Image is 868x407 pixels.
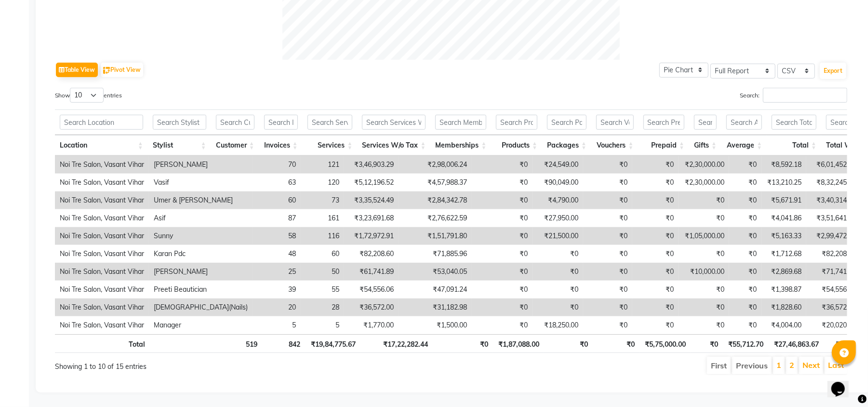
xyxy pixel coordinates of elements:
[55,191,149,209] td: Noi Tre Salon, Vasant Vihar
[583,281,632,298] td: ₹0
[472,209,533,227] td: ₹0
[301,281,344,298] td: 55
[729,191,761,209] td: ₹0
[259,135,303,156] th: Invoices: activate to sort column ascending
[806,209,861,227] td: ₹3,51,641.68
[806,191,861,209] td: ₹3,40,314.49
[583,191,632,209] td: ₹0
[761,263,806,281] td: ₹2,869.68
[679,281,729,298] td: ₹0
[632,174,679,191] td: ₹0
[533,281,583,298] td: ₹0
[253,209,301,227] td: 87
[399,209,472,227] td: ₹2,76,622.59
[729,174,761,191] td: ₹0
[806,263,861,281] td: ₹71,741.89
[399,281,472,298] td: ₹47,091.24
[679,263,729,281] td: ₹10,000.00
[789,360,794,370] a: 2
[533,191,583,209] td: ₹4,790.00
[435,115,486,130] input: Search Memberships
[583,245,632,263] td: ₹0
[344,174,399,191] td: ₹5,12,196.52
[679,156,729,174] td: ₹2,30,000.00
[640,334,691,353] th: ₹5,75,000.00
[679,316,729,334] td: ₹0
[253,156,301,174] td: 70
[301,263,344,281] td: 50
[767,135,821,156] th: Total: activate to sort column ascending
[776,360,781,370] a: 1
[761,245,806,263] td: ₹1,712.68
[533,263,583,281] td: ₹0
[689,135,721,156] th: Gifts: activate to sort column ascending
[253,316,301,334] td: 5
[472,245,533,263] td: ₹0
[399,227,472,245] td: ₹1,51,791.80
[493,334,544,353] th: ₹1,87,088.00
[491,135,542,156] th: Products: activate to sort column ascending
[55,356,377,372] div: Showing 1 to 10 of 15 entries
[632,191,679,209] td: ₹0
[262,334,306,353] th: 842
[828,360,844,370] a: Last
[591,135,638,156] th: Vouchers: activate to sort column ascending
[679,191,729,209] td: ₹0
[433,334,493,353] th: ₹0
[726,115,762,130] input: Search Average
[806,174,861,191] td: ₹8,32,245.52
[344,298,399,316] td: ₹36,572.00
[103,67,110,74] img: pivot.png
[399,245,472,263] td: ₹71,885.96
[55,281,149,298] td: Noi Tre Salon, Vasant Vihar
[344,281,399,298] td: ₹54,556.06
[55,174,149,191] td: Noi Tre Salon, Vasant Vihar
[632,227,679,245] td: ₹0
[806,245,861,263] td: ₹82,208.60
[149,263,253,281] td: [PERSON_NAME]
[344,245,399,263] td: ₹82,208.60
[211,135,259,156] th: Customer: activate to sort column ascending
[149,209,253,227] td: Asif
[761,156,806,174] td: ₹8,592.18
[596,115,633,130] input: Search Vouchers
[149,156,253,174] td: [PERSON_NAME]
[399,156,472,174] td: ₹2,98,006.24
[632,156,679,174] td: ₹0
[399,191,472,209] td: ₹2,84,342.78
[55,135,148,156] th: Location: activate to sort column ascending
[253,281,301,298] td: 39
[763,88,847,103] input: Search:
[632,245,679,263] td: ₹0
[149,281,253,298] td: Preeti Beautician
[214,334,262,353] th: 519
[547,115,587,130] input: Search Packages
[344,156,399,174] td: ₹3,46,903.29
[149,298,253,316] td: [DEMOGRAPHIC_DATA](Nails)
[472,156,533,174] td: ₹0
[55,334,150,353] th: Total
[828,368,858,397] iframe: chat widget
[305,334,361,353] th: ₹19,84,775.67
[632,316,679,334] td: ₹0
[729,281,761,298] td: ₹0
[533,209,583,227] td: ₹27,950.00
[723,334,768,353] th: ₹55,712.70
[307,115,353,130] input: Search Services
[301,298,344,316] td: 28
[55,298,149,316] td: Noi Tre Salon, Vasant Vihar
[55,263,149,281] td: Noi Tre Salon, Vasant Vihar
[729,263,761,281] td: ₹0
[679,245,729,263] td: ₹0
[301,156,344,174] td: 121
[344,263,399,281] td: ₹61,741.89
[533,174,583,191] td: ₹90,049.00
[344,316,399,334] td: ₹1,770.00
[761,227,806,245] td: ₹5,163.33
[55,245,149,263] td: Noi Tre Salon, Vasant Vihar
[357,135,430,156] th: Services W/o Tax: activate to sort column ascending
[583,298,632,316] td: ₹0
[729,298,761,316] td: ₹0
[533,298,583,316] td: ₹0
[149,227,253,245] td: Sunny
